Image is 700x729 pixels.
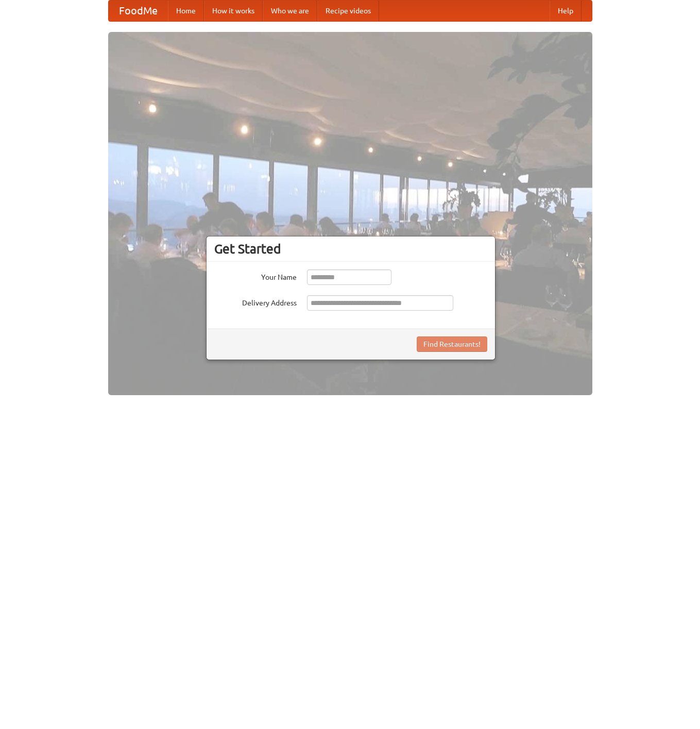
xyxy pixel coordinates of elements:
[263,1,317,21] a: Who we are
[550,1,582,21] a: Help
[168,1,204,21] a: Home
[214,241,487,257] h3: Get Started
[214,269,297,282] label: Your Name
[214,295,297,308] label: Delivery Address
[417,336,487,352] button: Find Restaurants!
[317,1,379,21] a: Recipe videos
[109,1,168,21] a: FoodMe
[204,1,263,21] a: How it works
